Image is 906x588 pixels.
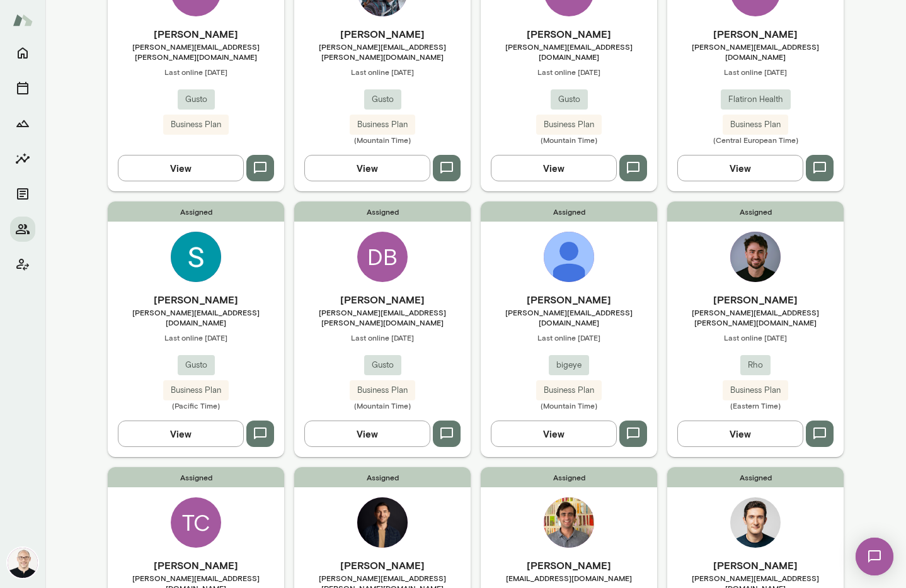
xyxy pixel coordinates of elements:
h6: [PERSON_NAME] [294,558,471,573]
span: Business Plan [723,118,788,131]
img: Mento [13,8,33,32]
h6: [PERSON_NAME] [294,26,471,42]
button: Insights [10,146,35,171]
button: View [677,421,803,447]
span: Last online [DATE] [667,67,844,77]
h6: [PERSON_NAME] [667,292,844,307]
img: Stephen Zhang [171,232,221,282]
h6: [PERSON_NAME] [294,292,471,307]
img: Harry Burke [730,497,781,548]
button: Growth Plan [10,111,35,136]
img: Michael Wilson [8,548,38,578]
span: Assigned [108,201,284,222]
div: TC [171,497,221,548]
button: Documents [10,181,35,206]
h6: [PERSON_NAME] [667,558,844,573]
span: [PERSON_NAME][EMAIL_ADDRESS][DOMAIN_NAME] [481,42,657,62]
h6: [PERSON_NAME] [667,26,844,42]
span: [PERSON_NAME][EMAIL_ADDRESS][DOMAIN_NAME] [108,307,284,327]
span: [PERSON_NAME][EMAIL_ADDRESS][PERSON_NAME][DOMAIN_NAME] [294,42,471,62]
span: Business Plan [163,118,229,131]
span: Assigned [481,201,657,222]
span: Gusto [364,359,401,371]
h6: [PERSON_NAME] [108,292,284,307]
span: [PERSON_NAME][EMAIL_ADDRESS][PERSON_NAME][DOMAIN_NAME] [108,42,284,62]
span: Assigned [667,201,844,222]
span: Flatiron Health [721,93,791,106]
span: Business Plan [536,384,602,397]
span: Assigned [108,467,284,487]
h6: [PERSON_NAME] [108,26,284,42]
span: Last online [DATE] [108,332,284,342]
button: View [677,155,803,181]
h6: [PERSON_NAME] [481,26,657,42]
h6: [PERSON_NAME] [481,558,657,573]
span: (Mountain Time) [294,400,471,410]
span: Business Plan [350,118,415,131]
span: Business Plan [536,118,602,131]
button: View [304,155,430,181]
span: Last online [DATE] [481,67,657,77]
button: View [118,155,244,181]
span: Rho [740,359,771,371]
img: Luc Hyman [544,497,594,548]
span: Assigned [667,467,844,487]
h6: [PERSON_NAME] [108,558,284,573]
span: Assigned [481,467,657,487]
span: Gusto [551,93,588,106]
button: Client app [10,252,35,277]
button: View [118,421,244,447]
button: Home [10,40,35,65]
button: View [491,421,617,447]
img: Aaron MacDonald [357,497,408,548]
span: [EMAIL_ADDRESS][DOMAIN_NAME] [481,573,657,583]
button: Members [10,217,35,242]
span: [PERSON_NAME][EMAIL_ADDRESS][PERSON_NAME][DOMAIN_NAME] [667,307,844,327]
span: Last online [DATE] [294,67,471,77]
span: (Central European Time) [667,135,844,145]
span: Last online [DATE] [294,332,471,342]
h6: [PERSON_NAME] [481,292,657,307]
span: Business Plan [723,384,788,397]
span: (Mountain Time) [481,135,657,145]
div: DB [357,232,408,282]
span: Gusto [364,93,401,106]
span: Gusto [178,359,215,371]
span: Last online [DATE] [481,332,657,342]
button: View [304,421,430,447]
span: Gusto [178,93,215,106]
span: bigeye [549,359,589,371]
span: Assigned [294,201,471,222]
span: Assigned [294,467,471,487]
img: Patrick Loll [730,232,781,282]
span: [PERSON_NAME][EMAIL_ADDRESS][PERSON_NAME][DOMAIN_NAME] [294,307,471,327]
button: Sessions [10,76,35,101]
span: Business Plan [163,384,229,397]
span: Business Plan [350,384,415,397]
span: (Eastern Time) [667,400,844,410]
span: Last online [DATE] [108,67,284,77]
img: Tony Peck [544,232,594,282]
span: (Mountain Time) [294,135,471,145]
span: (Mountain Time) [481,400,657,410]
span: (Pacific Time) [108,400,284,410]
span: [PERSON_NAME][EMAIL_ADDRESS][DOMAIN_NAME] [667,42,844,62]
span: [PERSON_NAME][EMAIL_ADDRESS][DOMAIN_NAME] [481,307,657,327]
button: View [491,155,617,181]
span: Last online [DATE] [667,332,844,342]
